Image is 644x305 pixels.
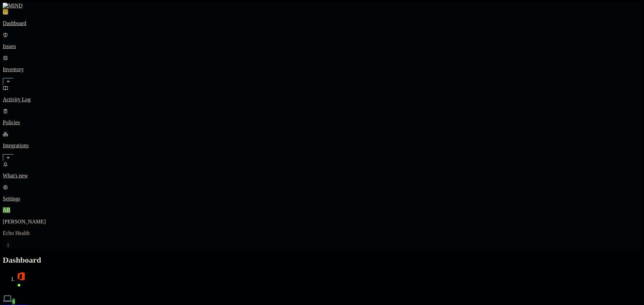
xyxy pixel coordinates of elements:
span: AB [3,207,10,213]
a: Activity Log [3,85,641,103]
a: Policies [3,108,641,126]
img: MIND [3,3,23,9]
p: Policies [3,119,641,126]
p: Activity Log [3,96,641,103]
p: Inventory [3,66,641,72]
img: svg%3e [16,271,26,281]
p: Integrations [3,143,641,149]
p: Dashboard [3,20,641,26]
a: Settings [3,184,641,202]
p: What's new [3,173,641,179]
a: MIND [3,3,641,9]
img: svg%3e [3,294,12,303]
p: Echo Health [3,230,641,236]
a: Integrations [3,131,641,160]
h2: Dashboard [3,256,641,265]
a: What's new [3,161,641,179]
p: [PERSON_NAME] [3,219,641,225]
p: Issues [3,43,641,49]
a: Dashboard [3,9,641,26]
span: 4 [12,299,15,304]
a: Inventory [3,55,641,84]
p: Settings [3,196,641,202]
a: Issues [3,32,641,49]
